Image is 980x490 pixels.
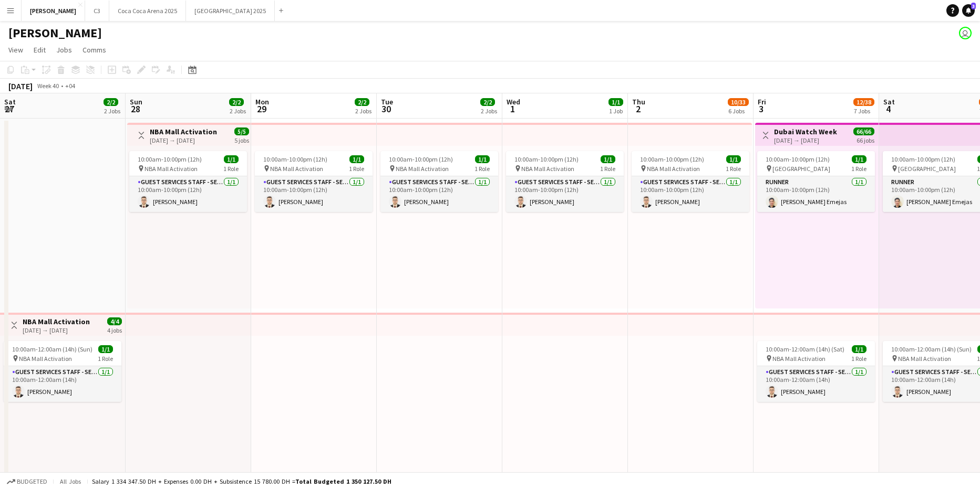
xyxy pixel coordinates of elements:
span: 1 Role [349,165,364,173]
span: Edit [34,45,46,55]
div: 1 Job [609,107,623,115]
app-card-role: Guest Services Staff - Senior1/110:00am-12:00am (14h)[PERSON_NAME] [757,366,875,402]
span: Tue [381,97,393,106]
h1: [PERSON_NAME] [8,25,102,41]
div: 10:00am-10:00pm (12h)1/1 [GEOGRAPHIC_DATA]1 RoleRunner1/110:00am-10:00pm (12h)[PERSON_NAME] Emejas [757,151,875,212]
span: 10:00am-12:00am (14h) (Sat) [766,345,844,353]
span: 2/2 [229,98,244,106]
app-job-card: 10:00am-10:00pm (12h)1/1 NBA Mall Activation1 RoleGuest Services Staff - Senior1/110:00am-10:00pm... [506,151,624,212]
app-job-card: 10:00am-12:00am (14h) (Sun)1/1 NBA Mall Activation1 RoleGuest Services Staff - Senior1/110:00am-1... [4,341,121,402]
span: 1 Role [98,355,113,363]
span: 1/1 [608,98,623,106]
span: 66/66 [853,127,874,135]
span: 10:00am-10:00pm (12h) [263,155,327,163]
span: 1/1 [601,155,615,163]
app-card-role: Guest Services Staff - Senior1/110:00am-10:00pm (12h)[PERSON_NAME] [632,176,749,212]
span: Jobs [56,45,72,55]
app-job-card: 10:00am-10:00pm (12h)1/1 NBA Mall Activation1 RoleGuest Services Staff - Senior1/110:00am-10:00pm... [255,151,373,212]
span: 1 Role [474,165,490,173]
span: Total Budgeted 1 350 127.50 DH [295,477,391,485]
span: 1 Role [851,355,866,363]
span: Week 40 [35,82,61,90]
span: Sat [883,97,895,106]
button: [PERSON_NAME] [22,1,85,21]
span: 1/1 [224,155,239,163]
app-card-role: Guest Services Staff - Senior1/110:00am-10:00pm (12h)[PERSON_NAME] [380,176,498,212]
span: Budgeted [17,478,47,485]
div: 2 Jobs [355,107,372,115]
span: 27 [3,103,16,115]
div: 4 jobs [107,325,122,334]
span: 1 Role [726,165,741,173]
button: [GEOGRAPHIC_DATA] 2025 [186,1,275,21]
span: 2/2 [355,98,369,106]
span: 1 Role [851,165,866,173]
span: Thu [632,97,645,106]
div: 7 Jobs [854,107,874,115]
h3: NBA Mall Activation [150,127,217,136]
a: 3 [962,4,975,17]
div: 5 jobs [234,135,249,144]
div: 6 Jobs [728,107,748,115]
span: 10:00am-10:00pm (12h) [640,155,704,163]
span: NBA Mall Activation [772,355,826,363]
span: [GEOGRAPHIC_DATA] [772,165,830,173]
span: 12/38 [853,98,874,106]
span: 28 [128,103,142,115]
app-job-card: 10:00am-10:00pm (12h)1/1 NBA Mall Activation1 RoleGuest Services Staff - Senior1/110:00am-10:00pm... [632,151,749,212]
button: Budgeted [5,476,49,487]
div: 10:00am-10:00pm (12h)1/1 NBA Mall Activation1 RoleGuest Services Staff - Senior1/110:00am-10:00pm... [129,151,247,212]
app-job-card: 10:00am-12:00am (14h) (Sat)1/1 NBA Mall Activation1 RoleGuest Services Staff - Senior1/110:00am-1... [757,341,875,402]
span: 10/33 [728,98,749,106]
app-card-role: Guest Services Staff - Senior1/110:00am-10:00pm (12h)[PERSON_NAME] [129,176,247,212]
span: 29 [254,103,269,115]
app-user-avatar: Marisol Pestano [959,27,972,39]
span: View [8,45,23,55]
a: Jobs [52,43,76,57]
span: 10:00am-10:00pm (12h) [389,155,453,163]
span: Sun [130,97,142,106]
span: NBA Mall Activation [19,355,72,363]
span: 2/2 [104,98,118,106]
app-card-role: Guest Services Staff - Senior1/110:00am-12:00am (14h)[PERSON_NAME] [4,366,121,402]
button: C3 [85,1,109,21]
span: 3 [756,103,766,115]
h3: NBA Mall Activation [23,317,90,326]
span: NBA Mall Activation [647,165,700,173]
span: 3 [971,3,976,9]
span: Wed [507,97,520,106]
span: 4 [882,103,895,115]
span: NBA Mall Activation [521,165,574,173]
div: +04 [65,82,75,90]
span: 1 Role [223,165,239,173]
a: Edit [29,43,50,57]
span: NBA Mall Activation [270,165,323,173]
span: NBA Mall Activation [396,165,449,173]
span: Mon [255,97,269,106]
span: 1/1 [98,345,113,353]
span: 10:00am-10:00pm (12h) [766,155,830,163]
a: Comms [78,43,110,57]
span: 10:00am-10:00pm (12h) [891,155,955,163]
span: NBA Mall Activation [145,165,198,173]
span: 1/1 [726,155,741,163]
app-job-card: 10:00am-10:00pm (12h)1/1 NBA Mall Activation1 RoleGuest Services Staff - Senior1/110:00am-10:00pm... [380,151,498,212]
span: 1 [505,103,520,115]
div: 2 Jobs [104,107,120,115]
span: All jobs [58,477,83,485]
div: 2 Jobs [230,107,246,115]
div: 2 Jobs [481,107,497,115]
span: 1/1 [349,155,364,163]
div: Salary 1 334 347.50 DH + Expenses 0.00 DH + Subsistence 15 780.00 DH = [92,477,391,485]
div: 66 jobs [857,135,874,144]
span: 10:00am-10:00pm (12h) [138,155,202,163]
span: Fri [758,97,766,106]
span: 30 [379,103,393,115]
span: 1 Role [600,165,615,173]
span: 2/2 [480,98,495,106]
div: [DATE] [8,81,33,91]
span: NBA Mall Activation [898,355,951,363]
app-card-role: Guest Services Staff - Senior1/110:00am-10:00pm (12h)[PERSON_NAME] [255,176,373,212]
